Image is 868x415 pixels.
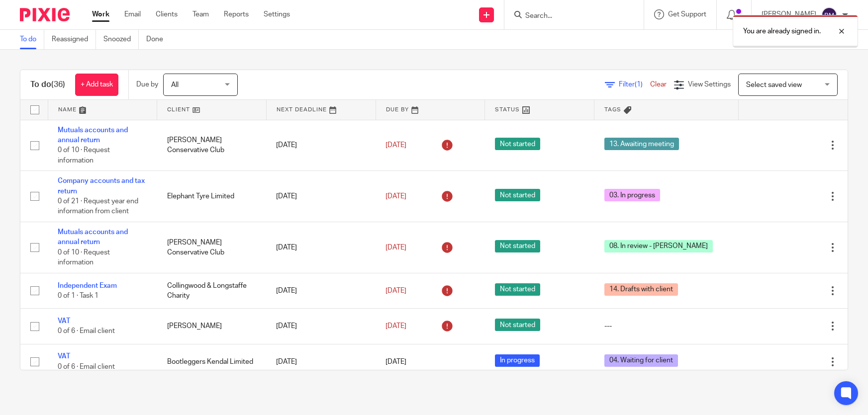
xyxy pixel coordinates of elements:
[224,9,249,19] a: Reports
[386,244,406,251] span: [DATE]
[495,138,540,150] span: Not started
[58,177,145,194] a: Company accounts and tax return
[157,222,267,273] td: [PERSON_NAME] Conservative Club
[266,344,376,379] td: [DATE]
[266,171,376,222] td: [DATE]
[92,9,109,19] a: Work
[58,292,98,299] span: 0 of 1 · Task 1
[103,30,139,49] a: Snoozed
[157,120,267,171] td: [PERSON_NAME] Conservative Club
[58,363,115,370] span: 0 of 6 · Email client
[386,358,406,365] span: [DATE]
[156,9,178,19] a: Clients
[688,81,731,88] span: View Settings
[604,107,621,112] span: Tags
[604,354,678,367] span: 04. Waiting for client
[495,189,540,201] span: Not started
[604,138,679,150] span: 13. Awaiting meeting
[266,309,376,344] td: [DATE]
[386,323,406,330] span: [DATE]
[619,81,650,88] span: Filter
[266,273,376,308] td: [DATE]
[20,8,70,21] img: Pixie
[58,127,128,144] a: Mutuals accounts and annual return
[146,30,171,49] a: Done
[157,344,267,379] td: Bootleggers Kendal Limited
[604,283,678,296] span: 14. Drafts with client
[266,222,376,273] td: [DATE]
[386,287,406,294] span: [DATE]
[52,30,96,49] a: Reassigned
[157,171,267,222] td: Elephant Tyre Limited
[821,7,837,23] img: svg%3E
[264,9,290,19] a: Settings
[20,30,44,49] a: To do
[604,240,713,252] span: 08. In review - [PERSON_NAME]
[58,328,115,335] span: 0 of 6 · Email client
[157,273,267,308] td: Collingwood & Longstaffe Charity
[386,193,406,200] span: [DATE]
[604,321,729,331] div: ---
[58,229,128,246] a: Mutuals accounts and annual return
[124,9,141,19] a: Email
[495,240,540,252] span: Not started
[58,147,110,164] span: 0 of 10 · Request information
[495,354,540,367] span: In progress
[495,319,540,331] span: Not started
[746,82,802,88] span: Select saved view
[604,189,660,201] span: 03. In progress
[635,81,643,88] span: (1)
[58,198,138,215] span: 0 of 21 · Request year end information from client
[386,142,406,149] span: [DATE]
[193,9,209,19] a: Team
[58,318,70,325] a: VAT
[157,309,267,344] td: [PERSON_NAME]
[75,74,118,96] a: + Add task
[136,80,158,89] p: Due by
[495,283,540,296] span: Not started
[30,80,65,90] h1: To do
[51,81,65,88] span: (36)
[58,249,110,266] span: 0 of 10 · Request information
[743,26,821,36] p: You are already signed in.
[266,120,376,171] td: [DATE]
[650,81,667,88] a: Clear
[171,82,179,88] span: All
[58,282,117,289] a: Independent Exam
[58,353,70,360] a: VAT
